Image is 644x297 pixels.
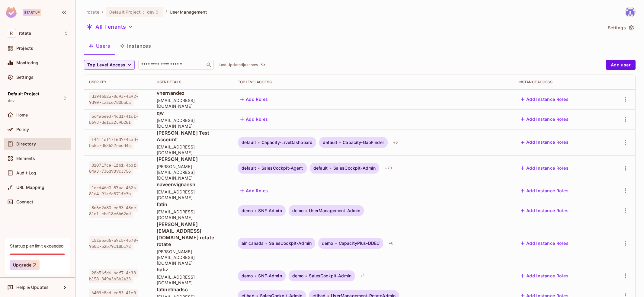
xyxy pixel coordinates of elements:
[157,129,228,143] span: [PERSON_NAME] Test Account
[309,273,351,278] span: SalesCockpit-Admin
[109,9,141,15] span: Default Project
[10,243,63,249] div: Startup plan limit exceeded
[258,208,282,213] span: SNF-Admin
[86,9,99,15] span: the active workspace
[89,136,138,149] span: f44f1df1-f637-4cad-bc5c-d53622eedd4c
[157,266,228,273] span: hafiz
[89,92,138,106] span: d394652a-0c93-4a92-9d90-1a2ce780baba
[157,90,228,96] span: vhernandez
[157,156,228,162] span: [PERSON_NAME]
[7,29,16,37] span: R
[518,163,571,173] button: Add Instance Roles
[391,138,400,147] div: + 5
[89,112,138,126] span: 5c4a6ee3-4cdf-4fcf-b693-defca2c9b26f
[84,60,135,70] button: Top Level Access
[238,186,271,196] button: Add Roles
[16,156,35,161] span: Elements
[518,80,602,85] div: Instance Access
[382,163,394,173] div: + 70
[605,23,636,33] button: Settings
[16,171,36,175] span: Audit Log
[518,206,571,216] button: Add Instance Roles
[292,273,304,278] span: demo
[242,273,253,278] span: demo
[170,9,207,15] span: User Management
[261,166,303,171] span: SalesCockpit-Agent
[16,113,28,117] span: Home
[157,117,228,129] span: [EMAIL_ADDRESS][DOMAIN_NAME]
[606,60,636,70] button: Add user
[261,62,266,68] span: refresh
[157,181,228,188] span: naveenvignaesh
[6,7,17,18] img: SReyMgAAAABJRU5ErkJggg==
[358,271,367,281] div: + 1
[242,140,256,145] span: default
[339,241,380,246] span: CapacityPlus-DDEC
[157,249,228,266] span: [PERSON_NAME][EMAIL_ADDRESS][DOMAIN_NAME]
[292,208,304,213] span: demo
[89,184,138,198] span: 1ecd46d0-87ac-462a-81d4-91afc871fe3b
[518,238,571,248] button: Add Instance Roles
[84,38,115,53] button: Users
[518,114,571,124] button: Add Instance Roles
[157,110,228,116] span: qw
[16,46,33,51] span: Projects
[518,94,571,104] button: Add Instance Roles
[242,241,264,246] span: air_canada
[518,138,571,147] button: Add Instance Roles
[313,166,328,171] span: default
[518,271,571,281] button: Add Instance Roles
[269,241,312,246] span: SalesCockpit-Admin
[242,166,256,171] span: default
[157,201,228,208] span: fatin
[19,31,31,36] span: Workspace: rotate
[89,80,147,85] div: User Key
[219,62,258,67] p: Last Updated just now
[157,164,228,181] span: [PERSON_NAME][EMAIL_ADDRESS][DOMAIN_NAME]
[157,274,228,286] span: [EMAIL_ADDRESS][DOMAIN_NAME]
[143,10,145,14] span: :
[238,80,509,85] div: Top Level Access
[157,221,228,247] span: [PERSON_NAME][EMAIL_ADDRESS][DOMAIN_NAME] rotate rotate
[102,9,103,15] li: /
[16,127,29,132] span: Policy
[242,208,253,213] span: demo
[238,94,271,104] button: Add Roles
[157,189,228,200] span: [EMAIL_ADDRESS][DOMAIN_NAME]
[386,238,396,248] div: + 6
[16,200,33,204] span: Connect
[238,114,271,124] button: Add Roles
[8,91,39,96] span: Default Project
[115,38,156,53] button: Instances
[157,97,228,109] span: [EMAIL_ADDRESS][DOMAIN_NAME]
[10,260,40,270] button: Upgrade
[157,209,228,220] span: [EMAIL_ADDRESS][DOMAIN_NAME]
[261,140,312,145] span: Capacity-LiveDashboard
[157,80,228,85] div: User Details
[8,98,14,103] span: dev
[259,61,267,69] button: refresh
[333,166,376,171] span: SalesCockpit-Admin
[23,9,41,16] div: Startup
[343,140,384,145] span: Capacity-GapFinder
[258,61,267,69] span: Click to refresh data
[16,142,36,146] span: Directory
[89,204,138,218] span: 8d6e2a80-ee93-48ce-81d1-cbd18c6b62ad
[157,144,228,155] span: [EMAIL_ADDRESS][DOMAIN_NAME]
[89,269,138,283] span: 28b56fd6-bcf7-4c38-b158-349a3b5b2a33
[165,9,167,15] li: /
[157,286,228,293] span: fatinetihadsc
[87,61,125,69] span: Top Level Access
[323,140,337,145] span: default
[16,185,44,190] span: URL Mapping
[89,236,138,250] span: 152e5ad6-a9c5-4570-950a-52b79c18bc72
[625,7,635,17] img: yoongjia@letsrotate.com
[518,186,571,196] button: Add Instance Roles
[322,241,333,246] span: demo
[16,75,34,80] span: Settings
[258,273,282,278] span: SNF-Admin
[309,208,360,213] span: UserManagement-Admin
[84,22,135,32] button: All Tenants
[147,9,155,15] span: dev
[16,285,49,290] span: Help & Updates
